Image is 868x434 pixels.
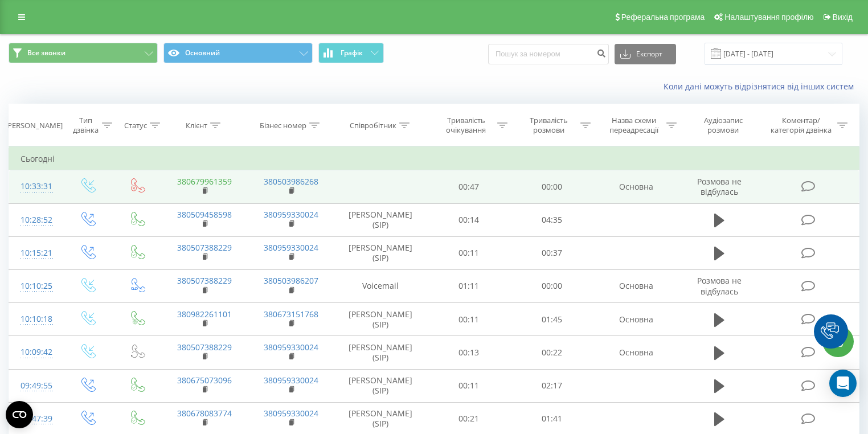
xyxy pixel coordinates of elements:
div: Аудіозапис розмови [690,116,756,135]
button: Open CMP widget [6,401,33,428]
td: 00:00 [510,269,593,302]
div: Тривалість очікування [437,116,494,135]
td: [PERSON_NAME] (SIP) [334,236,427,269]
a: 380959330024 [264,209,318,220]
span: Розмова не відбулась [697,176,742,197]
a: 380678083774 [177,408,232,419]
a: 380507388229 [177,242,232,253]
div: Open Intercom Messenger [829,370,857,397]
td: 00:37 [510,236,593,269]
a: 380959330024 [264,242,318,253]
span: Розмова не відбулась [697,275,742,296]
td: 00:00 [510,170,593,203]
a: 380959330024 [264,375,318,386]
span: Налаштування профілю [724,13,813,22]
div: Клієнт [186,121,207,130]
a: 380509458598 [177,209,232,220]
div: 09:49:55 [21,375,51,397]
td: Основна [593,303,680,336]
a: 380959330024 [264,342,318,353]
td: 00:14 [427,203,510,236]
a: Коли дані можуть відрізнятися вiд інших систем [664,81,859,92]
input: Пошук за номером [488,44,609,64]
div: Назва схеми переадресації [604,116,664,135]
td: 00:11 [427,369,510,402]
td: Основна [593,336,680,369]
div: Тип дзвінка [72,116,99,135]
td: 00:13 [427,336,510,369]
div: Статус [124,121,147,130]
div: 09:47:39 [21,408,51,430]
td: [PERSON_NAME] (SIP) [334,203,427,236]
td: 01:45 [510,303,593,336]
a: 380503986268 [264,176,318,187]
div: 10:33:31 [21,175,51,198]
a: 380679961359 [177,176,232,187]
td: Сьогодні [9,148,859,170]
span: Графік [341,49,363,57]
td: 04:35 [510,203,593,236]
div: [PERSON_NAME] [5,121,63,130]
div: 10:09:42 [21,341,51,363]
a: 380507388229 [177,342,232,353]
a: 380959330024 [264,408,318,419]
td: 00:11 [427,236,510,269]
span: Реферальна програма [621,13,705,22]
td: [PERSON_NAME] (SIP) [334,369,427,402]
div: 10:28:52 [21,209,51,231]
span: Вихід [833,13,853,22]
a: 380503986207 [264,275,318,286]
td: 00:22 [510,336,593,369]
a: 380675073096 [177,375,232,386]
button: Все звонки [9,43,158,63]
div: 10:10:18 [21,308,51,330]
div: 10:10:25 [21,275,51,297]
td: Основна [593,269,680,302]
button: Експорт [615,44,676,64]
td: 02:17 [510,369,593,402]
a: 380982261101 [177,309,232,320]
div: Співробітник [350,121,396,130]
button: Графік [318,43,384,63]
div: 10:15:21 [21,242,51,264]
td: Основна [593,170,680,203]
td: 01:11 [427,269,510,302]
a: 380673151768 [264,309,318,320]
td: 00:47 [427,170,510,203]
a: 380507388229 [177,275,232,286]
td: Voicemail [334,269,427,302]
td: 00:11 [427,303,510,336]
span: Все звонки [27,48,65,58]
div: Коментар/категорія дзвінка [768,116,834,135]
div: Тривалість розмови [521,116,578,135]
div: Бізнес номер [260,121,306,130]
td: [PERSON_NAME] (SIP) [334,303,427,336]
td: [PERSON_NAME] (SIP) [334,336,427,369]
button: Основний [163,43,313,63]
